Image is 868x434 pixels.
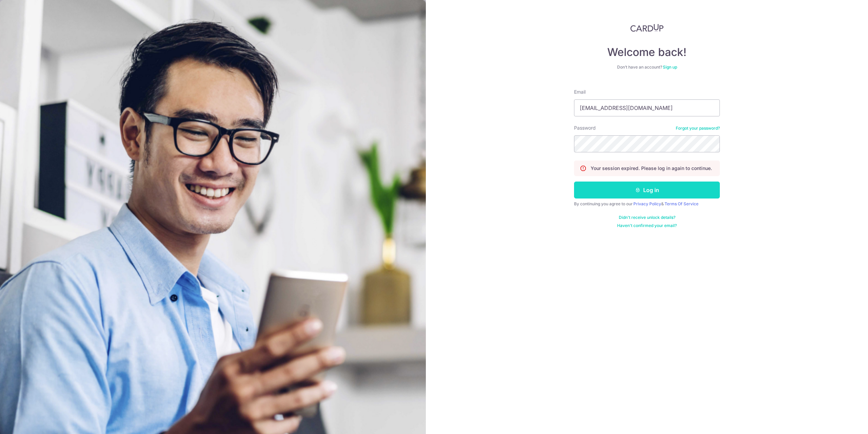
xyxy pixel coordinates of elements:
div: By continuing you agree to our & [574,201,720,207]
a: Didn't receive unlock details? [619,215,675,220]
a: Haven't confirmed your email? [617,223,677,228]
a: Terms Of Service [665,201,698,206]
button: Log in [574,182,720,199]
a: Sign up [663,64,677,70]
label: Email [574,89,586,95]
p: Your session expired. Please log in again to continue. [591,165,712,172]
label: Password [574,125,596,131]
div: Don’t have an account? [574,64,720,70]
img: CardUp Logo [630,24,664,32]
a: Privacy Policy [633,201,661,206]
input: Enter your Email [574,99,720,116]
h4: Welcome back! [574,45,720,59]
a: Forgot your password? [676,126,720,131]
